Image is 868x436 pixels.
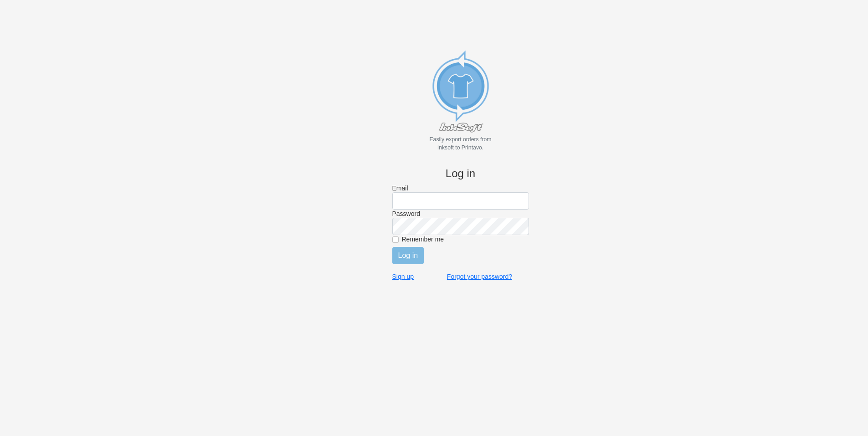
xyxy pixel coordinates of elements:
[392,135,529,152] p: Easily export orders from Inksoft to Printavo.
[392,184,529,192] label: Email
[392,167,529,180] h4: Log in
[392,247,424,264] input: Log in
[415,44,506,135] img: new_logo_no_bg-98ed592ae3dbf0f6a45ad3c31bbc38241b9362a66e5874618b75184d1fb179e2.png
[402,235,529,243] label: Remember me
[392,210,529,218] label: Password
[392,272,414,281] a: Sign up
[447,272,512,281] a: Forgot your password?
